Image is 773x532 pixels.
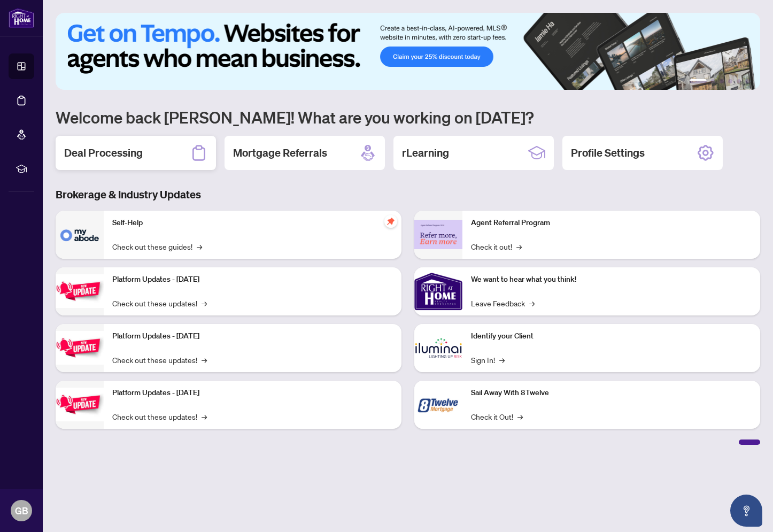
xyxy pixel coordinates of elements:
h1: Welcome back [PERSON_NAME]! What are you working on [DATE]? [56,107,760,127]
h2: Profile Settings [571,145,645,160]
h2: rLearning [402,145,449,160]
button: 2 [711,79,715,83]
button: 4 [728,79,732,83]
span: → [202,411,207,422]
img: Agent Referral Program [414,220,462,249]
h2: Mortgage Referrals [233,145,327,160]
p: Platform Updates - [DATE] [112,274,393,286]
button: 3 [720,79,724,83]
button: Open asap [730,495,762,527]
span: → [516,241,522,252]
span: → [202,354,207,366]
img: Identify your Client [414,324,462,372]
p: Agent Referral Program [471,217,752,229]
p: Identify your Client [471,330,752,342]
span: → [517,411,523,422]
a: Check out these guides!→ [112,241,202,252]
span: → [499,354,505,366]
a: Sign In!→ [471,354,505,366]
img: Platform Updates - June 23, 2025 [56,388,104,421]
p: Platform Updates - [DATE] [112,330,393,342]
span: → [202,297,207,309]
span: → [197,241,202,252]
p: Platform Updates - [DATE] [112,387,393,399]
h3: Brokerage & Industry Updates [56,187,760,202]
span: → [529,297,535,309]
a: Check it out!→ [471,241,522,252]
button: 5 [737,79,741,83]
a: Check out these updates!→ [112,411,207,422]
span: pushpin [384,215,397,228]
a: Check out these updates!→ [112,354,207,366]
button: 6 [745,79,749,83]
button: 1 [690,79,707,83]
img: We want to hear what you think! [414,267,462,315]
img: Platform Updates - July 21, 2025 [56,274,104,308]
a: Leave Feedback→ [471,297,535,309]
img: Self-Help [56,211,104,259]
a: Check out these updates!→ [112,297,207,309]
img: Platform Updates - July 8, 2025 [56,331,104,365]
img: Slide 0 [56,13,760,90]
p: We want to hear what you think! [471,274,752,286]
img: logo [9,8,34,28]
img: Sail Away With 8Twelve [414,381,462,429]
span: GB [15,503,28,518]
p: Sail Away With 8Twelve [471,387,752,399]
h2: Deal Processing [64,145,143,160]
p: Self-Help [112,217,393,229]
a: Check it Out!→ [471,411,523,422]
